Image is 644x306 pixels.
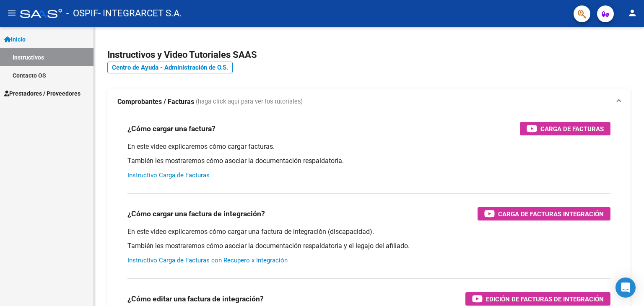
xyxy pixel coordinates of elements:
[127,171,210,179] a: Instructivo Carga de Facturas
[520,122,610,135] button: Carga de Facturas
[7,8,17,18] mat-icon: menu
[127,156,610,166] p: También les mostraremos cómo asociar la documentación respaldatoria.
[465,292,610,306] button: Edición de Facturas de integración
[540,124,604,134] span: Carga de Facturas
[627,8,637,18] mat-icon: person
[107,88,631,115] mat-expansion-panel-header: Comprobantes / Facturas (haga click aquí para ver los tutoriales)
[127,241,610,251] p: También les mostraremos cómo asociar la documentación respaldatoria y el legajo del afiliado.
[196,97,303,106] span: (haga click aquí para ver los tutoriales)
[127,293,264,305] h3: ¿Cómo editar una factura de integración?
[127,257,288,264] a: Instructivo Carga de Facturas con Recupero x Integración
[4,35,26,44] span: Inicio
[498,209,604,219] span: Carga de Facturas Integración
[98,4,182,23] span: - INTEGRARCET S.A.
[127,142,610,151] p: En este video explicaremos cómo cargar facturas.
[478,207,610,220] button: Carga de Facturas Integración
[66,4,98,23] span: - OSPIF
[127,227,610,236] p: En este video explicaremos cómo cargar una factura de integración (discapacidad).
[4,89,80,98] span: Prestadores / Proveedores
[486,294,604,304] span: Edición de Facturas de integración
[117,97,194,106] strong: Comprobantes / Facturas
[127,208,265,220] h3: ¿Cómo cargar una factura de integración?
[107,62,233,73] a: Centro de Ayuda - Administración de O.S.
[615,277,636,298] div: Open Intercom Messenger
[107,47,631,63] h2: Instructivos y Video Tutoriales SAAS
[127,123,216,135] h3: ¿Cómo cargar una factura?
